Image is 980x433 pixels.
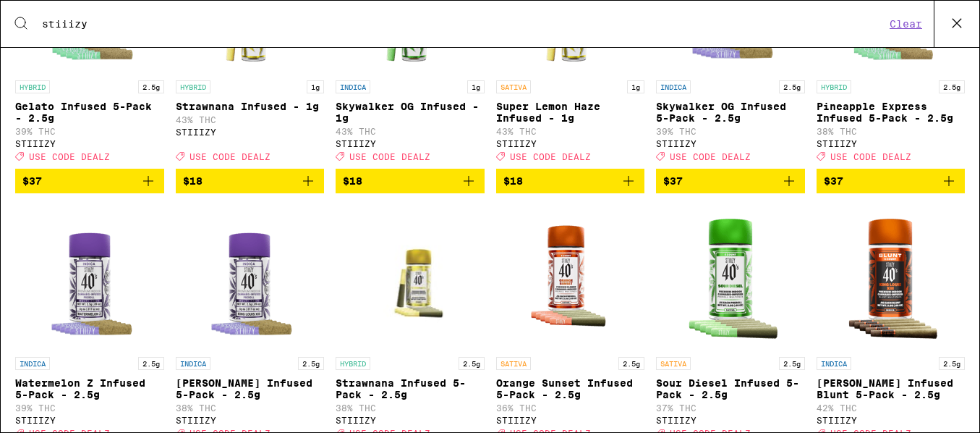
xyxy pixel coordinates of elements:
button: Add to bag [656,169,805,193]
p: 1g [627,80,644,93]
p: 43% THC [336,127,485,136]
p: INDICA [15,357,50,370]
span: USE CODE DEALZ [510,152,591,161]
button: Add to bag [336,169,485,193]
p: SATIVA [656,357,691,370]
img: STIIIZY - Strawnana Infused 5-Pack - 2.5g [336,205,485,350]
span: USE CODE DEALZ [670,152,751,161]
div: STIIIZY [336,416,485,425]
p: 2.5g [779,80,805,93]
img: STIIIZY - Watermelon Z Infused 5-Pack - 2.5g [17,205,162,350]
p: Pineapple Express Infused 5-Pack - 2.5g [817,101,966,124]
p: 36% THC [496,403,645,413]
p: 39% THC [656,127,805,136]
p: SATIVA [496,80,531,93]
p: 2.5g [298,357,324,370]
div: STIIIZY [15,139,164,148]
p: 2.5g [779,357,805,370]
span: $37 [22,175,42,187]
p: 42% THC [817,403,966,413]
p: 2.5g [939,357,965,370]
p: 1g [467,80,485,93]
button: Add to bag [817,169,966,193]
p: [PERSON_NAME] Infused 5-Pack - 2.5g [176,377,325,400]
div: STIIIZY [656,416,805,425]
p: Orange Sunset Infused 5-Pack - 2.5g [496,377,645,400]
p: HYBRID [15,80,50,93]
span: $37 [824,175,843,187]
p: 2.5g [138,80,164,93]
span: USE CODE DEALZ [29,152,110,161]
div: STIIIZY [496,416,645,425]
p: 2.5g [618,357,644,370]
img: STIIIZY - Orange Sunset Infused 5-Pack - 2.5g [498,205,642,350]
p: 2.5g [459,357,485,370]
p: INDICA [336,80,370,93]
span: USE CODE DEALZ [830,152,911,161]
p: HYBRID [817,80,851,93]
p: Skywalker OG Infused 5-Pack - 2.5g [656,101,805,124]
button: Add to bag [496,169,645,193]
span: Hi. Need any help? [9,10,104,22]
p: INDICA [176,357,210,370]
p: 39% THC [15,403,164,413]
div: STIIIZY [496,139,645,148]
button: Add to bag [15,169,164,193]
img: STIIIZY - King Louis XIII Infused Blunt 5-Pack - 2.5g [818,205,963,350]
p: 38% THC [336,403,485,413]
p: 43% THC [496,127,645,136]
button: Clear [885,17,926,30]
p: Watermelon Z Infused 5-Pack - 2.5g [15,377,164,400]
p: SATIVA [496,357,531,370]
p: 38% THC [176,403,325,413]
span: $18 [183,175,203,187]
p: Strawnana Infused 5-Pack - 2.5g [336,377,485,400]
p: [PERSON_NAME] Infused Blunt 5-Pack - 2.5g [817,377,966,400]
div: STIIIZY [817,139,966,148]
p: HYBRID [336,357,370,370]
p: Strawnana Infused - 1g [176,101,325,112]
p: HYBRID [176,80,210,93]
p: 2.5g [138,357,164,370]
span: $18 [343,175,362,187]
p: INDICA [817,357,851,370]
p: Skywalker OG Infused - 1g [336,101,485,124]
span: USE CODE DEALZ [349,152,430,161]
img: STIIIZY - King Louis XIII Infused 5-Pack - 2.5g [177,205,322,350]
div: STIIIZY [817,416,966,425]
span: $37 [663,175,683,187]
img: STIIIZY - Sour Diesel Infused 5-Pack - 2.5g [658,205,803,350]
p: 2.5g [939,80,965,93]
span: $18 [503,175,523,187]
p: INDICA [656,80,691,93]
div: STIIIZY [336,139,485,148]
span: USE CODE DEALZ [189,152,270,161]
p: 43% THC [176,115,325,125]
div: STIIIZY [656,139,805,148]
input: Search for products & categories [41,17,885,30]
p: 37% THC [656,403,805,413]
div: STIIIZY [176,127,325,137]
p: Gelato Infused 5-Pack - 2.5g [15,101,164,124]
button: Add to bag [176,169,325,193]
div: STIIIZY [15,416,164,425]
p: 38% THC [817,127,966,136]
p: Super Lemon Haze Infused - 1g [496,101,645,124]
p: 1g [307,80,324,93]
p: Sour Diesel Infused 5-Pack - 2.5g [656,377,805,400]
p: 39% THC [15,127,164,136]
div: STIIIZY [176,416,325,425]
